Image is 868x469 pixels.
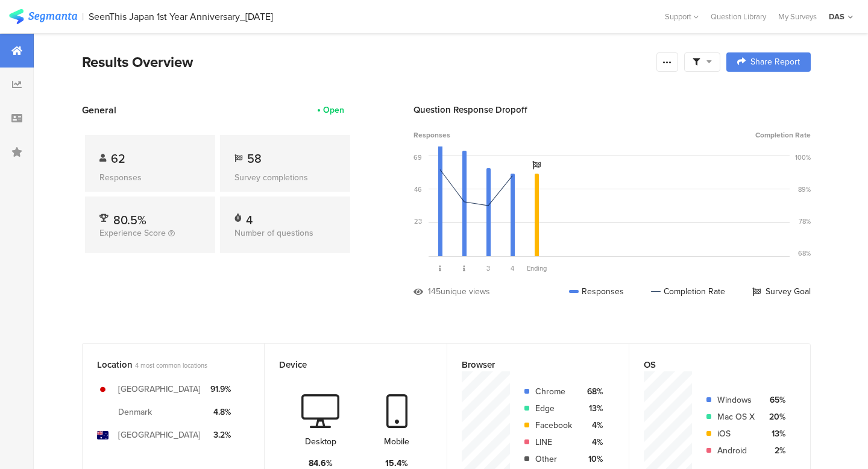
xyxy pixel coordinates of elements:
[414,216,422,226] div: 23
[414,103,811,116] div: Question Response Dropoff
[99,171,201,184] div: Responses
[524,263,549,273] div: Ending
[764,444,785,457] div: 2%
[829,11,844,22] div: DAS
[665,7,699,26] div: Support
[535,402,572,415] div: Edge
[750,58,800,66] span: Share Report
[717,427,755,440] div: iOS
[705,11,772,22] a: Question Library
[279,358,412,371] div: Device
[118,406,152,418] div: Denmark
[764,411,785,423] div: 20%
[511,263,514,273] span: 4
[9,9,77,24] img: segmanta logo
[798,184,811,194] div: 89%
[462,358,594,371] div: Browser
[118,429,201,441] div: [GEOGRAPHIC_DATA]
[384,435,409,448] div: Mobile
[535,419,572,432] div: Facebook
[246,211,253,223] div: 4
[569,285,624,298] div: Responses
[582,436,603,449] div: 4%
[234,227,313,239] span: Number of questions
[111,150,125,168] span: 62
[651,285,725,298] div: Completion Rate
[532,161,541,169] i: Survey Goal
[755,130,811,140] span: Completion Rate
[428,285,441,298] div: 145
[717,394,755,406] div: Windows
[113,211,146,229] span: 80.5%
[772,11,823,22] a: My Surveys
[717,411,755,423] div: Mac OS X
[535,453,572,465] div: Other
[717,444,755,457] div: Android
[644,358,776,371] div: OS
[582,453,603,465] div: 10%
[82,51,650,73] div: Results Overview
[582,402,603,415] div: 13%
[99,227,166,239] span: Experience Score
[535,436,572,449] div: LINE
[210,429,231,441] div: 3.2%
[247,150,262,168] span: 58
[486,263,490,273] span: 3
[97,358,230,371] div: Location
[414,153,422,162] div: 69
[764,427,785,440] div: 13%
[234,171,336,184] div: Survey completions
[535,385,572,398] div: Chrome
[323,104,344,116] div: Open
[305,435,336,448] div: Desktop
[82,103,116,117] span: General
[89,11,273,22] div: SeenThis Japan 1st Year Anniversary_[DATE]
[764,394,785,406] div: 65%
[414,184,422,194] div: 46
[752,285,811,298] div: Survey Goal
[798,248,811,258] div: 68%
[799,216,811,226] div: 78%
[118,383,201,395] div: [GEOGRAPHIC_DATA]
[582,419,603,432] div: 4%
[82,10,84,24] div: |
[210,406,231,418] div: 4.8%
[795,153,811,162] div: 100%
[210,383,231,395] div: 91.9%
[582,385,603,398] div: 68%
[135,360,207,370] span: 4 most common locations
[414,130,450,140] span: Responses
[441,285,490,298] div: unique views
